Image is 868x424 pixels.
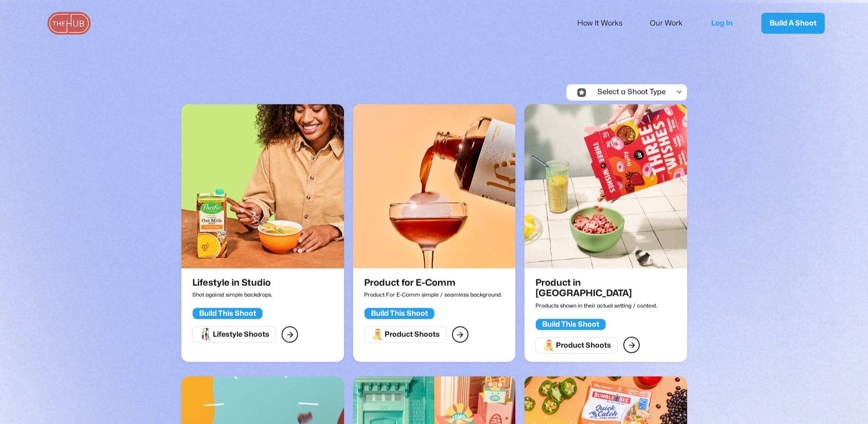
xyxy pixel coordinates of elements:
[628,339,635,351] div: 
[535,277,676,299] h2: Product in [GEOGRAPHIC_DATA]
[535,299,680,311] p: Products shown in their actual setting / context.
[181,104,344,277] a: Lifestyle in Studio
[364,305,434,320] a: Build This Shoot
[524,104,687,268] img: Product in Situ
[566,84,721,100] div: Icon Select Category - Localfinder X Webflow TemplateSelect a Shoot Type
[702,8,748,38] a: Log In
[370,309,427,318] div: Build This Shoot
[577,88,586,97] img: Icon Select Category - Localfinder X Webflow Template
[181,104,344,268] img: Lifestyle in Studio
[761,13,825,34] a: Build A Shoot
[577,14,635,33] a: How It Works
[192,305,263,320] a: Build This Shoot
[192,288,275,301] p: Shot against simple backdrops.
[542,320,599,329] div: Build This Shoot
[452,326,468,342] a: 
[213,330,269,339] div: Lifestyle Shoots
[370,328,384,341] img: Product Shoots
[192,277,271,288] h2: Lifestyle in Studio
[364,277,498,288] h2: Product for E-Comm
[542,338,556,352] img: Product Shoots
[623,336,640,353] a: 
[650,14,695,33] a: Our Work
[353,104,515,268] img: Product for E-Comm
[353,104,515,277] a: Product for E-Comm
[675,88,682,96] div: 
[364,288,502,301] p: Product For E-Comm simple / seamless background.
[556,341,611,350] div: Product Shoots
[457,328,463,340] div: 
[535,316,606,330] a: Build This Shoot
[199,309,256,318] div: Build This Shoot
[282,326,298,342] a: 
[384,330,439,339] div: Product Shoots
[524,104,687,277] a: Product in Situ
[199,328,213,341] img: Lifestyle Shoots
[286,328,293,340] div: 
[589,88,665,96] div: Select a Shoot Type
